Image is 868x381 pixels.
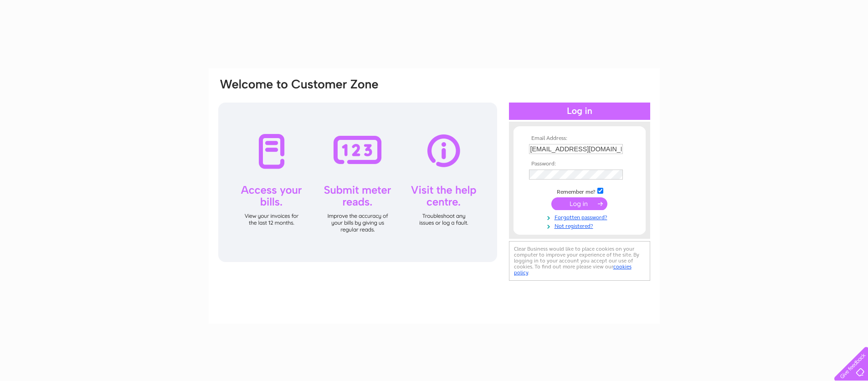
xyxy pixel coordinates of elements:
[514,263,632,276] a: cookies policy
[551,197,607,210] input: Submit
[527,135,632,142] th: Email Address:
[509,241,650,281] div: Clear Business would like to place cookies on your computer to improve your experience of the sit...
[527,186,632,196] td: Remember me?
[527,161,632,167] th: Password:
[529,212,632,221] a: Forgotten password?
[529,221,632,230] a: Not registered?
